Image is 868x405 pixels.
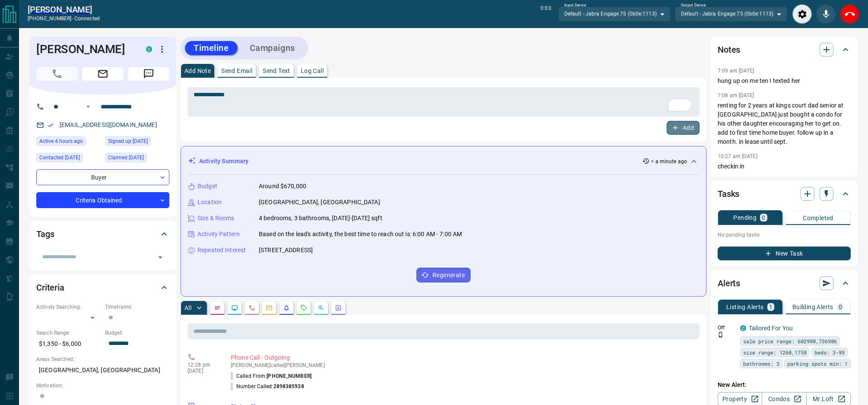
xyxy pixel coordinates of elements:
p: Actively Searching: [36,303,101,311]
p: 7:09 am [DATE] [718,68,754,74]
p: Send Text [263,68,290,74]
div: Sun Feb 10 2019 [105,136,169,149]
p: 12:28 pm [188,362,218,368]
button: Timeline [185,41,238,55]
p: [PERSON_NAME] called [PERSON_NAME] [231,362,696,368]
p: Off [718,324,735,332]
p: Add Note [184,68,211,74]
p: checkin in [718,162,851,171]
p: No pending tasks [718,228,851,241]
h2: Tags [36,227,54,241]
span: sale price range: 602990,736986 [743,337,837,345]
div: Tasks [718,184,851,204]
div: Default - Jabra Engage 75 (0b0e:1113) [675,6,787,21]
button: Open [154,251,166,263]
p: Search Range: [36,329,101,337]
p: Completed [803,215,833,221]
svg: Opportunities [318,304,324,311]
div: condos.ca [740,325,746,331]
p: 7:08 am [DATE] [718,92,754,98]
p: Activity Summary [199,157,248,166]
span: Email [82,67,124,81]
div: Buyer [36,169,169,185]
p: Around $670,000 [259,182,306,191]
span: Call [36,67,78,81]
svg: Notes [214,304,221,311]
p: 1 [769,304,773,310]
p: [STREET_ADDRESS] [259,246,313,255]
span: bathrooms: 3 [743,359,779,368]
div: Default - Jabra Engage 75 (0b0e:1113) [558,6,671,21]
p: Budget: [105,329,169,337]
div: Notes [718,39,851,60]
p: 0 [762,215,765,221]
p: Location [197,198,222,207]
p: [DATE] [188,368,218,374]
div: Mute [816,4,836,24]
span: 2898385938 [273,383,304,389]
svg: Agent Actions [335,304,342,311]
span: Signed up [DATE] [108,137,148,146]
p: 0 [839,304,842,310]
p: Activity Pattern [197,230,240,239]
button: New Task [718,247,851,260]
svg: Listing Alerts [283,304,290,311]
p: Based on the lead's activity, the best time to reach out is: 6:00 AM - 7:00 AM [259,230,462,239]
p: [GEOGRAPHIC_DATA], [GEOGRAPHIC_DATA] [259,198,380,207]
span: size range: 1260,1758 [743,348,807,357]
span: Active 4 hours ago [39,137,83,146]
p: New Alert: [718,380,851,389]
div: Criteria [36,277,169,298]
div: Audio Settings [792,4,812,24]
p: Areas Searched: [36,355,169,363]
p: Repeated Interest [197,246,246,255]
span: [PHONE_NUMBER] [267,373,312,379]
span: Contacted [DATE] [39,153,80,162]
svg: Push Notification Only [718,332,724,338]
textarea: To enrich screen reader interactions, please activate Accessibility in Grammarly extension settings [194,91,693,113]
span: Message [128,67,169,81]
svg: Lead Browsing Activity [231,304,238,311]
p: Called From: [231,372,312,380]
p: 4 bedrooms, 3 bathrooms, [DATE]-[DATE] sqft [259,214,382,223]
div: Criteria Obtained [36,192,169,208]
div: condos.ca [146,46,152,52]
p: Motivation: [36,382,169,389]
svg: Calls [248,304,255,311]
span: beds: 3-99 [814,348,845,357]
p: Number Called: [231,383,304,390]
p: Listing Alerts [726,304,764,310]
button: Regenerate [417,268,471,282]
p: 10:27 am [DATE] [718,153,757,159]
label: Output Device [681,3,706,8]
button: Open [83,101,93,112]
svg: Requests [300,304,307,311]
a: [PERSON_NAME] [28,4,100,15]
p: < a minute ago [651,158,687,165]
p: hung up on me ten I texted her [718,76,851,85]
h2: Notes [718,43,740,57]
div: Sun Feb 10 2019 [105,153,169,165]
p: Size & Rooms [197,214,235,223]
p: Budget [197,182,217,191]
h2: Alerts [718,276,740,290]
h1: [PERSON_NAME] [36,42,133,56]
p: Send Email [221,68,252,74]
span: parking spots min: 1 [787,359,848,368]
p: [PHONE_NUMBER] - [28,15,100,22]
div: End Call [840,4,859,24]
h2: Tasks [718,187,739,201]
label: Input Device [564,3,586,8]
button: Add [667,121,699,135]
svg: Emails [266,304,273,311]
p: $1,350 - $6,000 [36,337,101,351]
p: All [184,305,191,311]
p: Timeframe: [105,303,169,311]
a: [EMAIL_ADDRESS][DOMAIN_NAME] [60,121,157,128]
h2: Criteria [36,281,64,294]
span: Claimed [DATE] [108,153,144,162]
span: connected [74,16,100,22]
p: Pending [733,215,757,221]
svg: Email Verified [48,122,54,128]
